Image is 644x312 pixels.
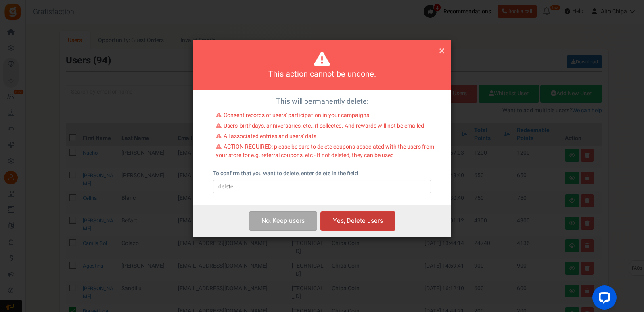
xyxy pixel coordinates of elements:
input: delete [213,180,431,193]
li: Consent records of users' participation in your campaigns [216,111,434,122]
button: No, Keep users [249,211,317,230]
label: To confirm that you want to delete, enter delete in the field [213,170,358,178]
span: × [439,43,445,59]
button: Yes, Delete users [320,211,395,230]
li: All associated entries and users' data [216,132,434,143]
span: s [301,216,305,226]
li: Users' birthdays, anniversaries, etc., if collected. And rewards will not be emailed [216,122,434,132]
li: ACTION REQUIRED: please be sure to delete coupons associated with the users from your store for e... [216,143,434,161]
p: This will permanently delete: [199,96,445,107]
h4: This action cannot be undone. [203,69,441,80]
